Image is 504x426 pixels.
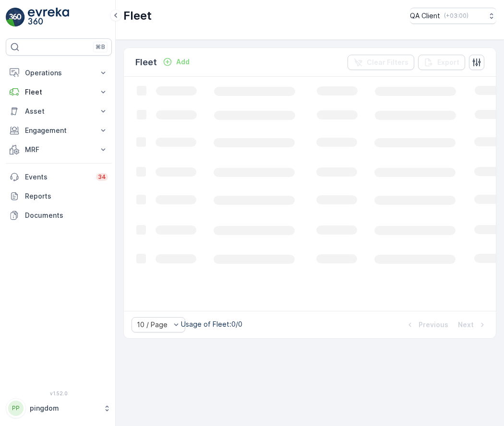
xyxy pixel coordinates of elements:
[6,8,25,27] img: logo
[6,121,112,140] button: Engagement
[28,8,69,27] img: logo_light-DOdMpM7g.png
[457,319,488,331] button: Next
[123,8,152,24] p: Fleet
[6,83,112,102] button: Fleet
[410,8,496,24] button: QA Client(+03:00)
[6,390,112,396] span: v 1.52.0
[25,126,93,135] p: Engagement
[444,12,468,20] p: ( +03:00 )
[348,55,414,70] button: Clear Filters
[6,63,112,83] button: Operations
[367,58,408,67] p: Clear Filters
[30,403,98,413] p: pingdom
[25,211,108,220] p: Documents
[176,57,190,67] p: Add
[410,11,440,21] p: QA Client
[6,140,112,159] button: MRF
[6,167,112,187] a: Events34
[96,43,105,51] p: ⌘B
[404,319,449,331] button: Previous
[437,58,459,67] p: Export
[25,172,90,182] p: Events
[6,102,112,121] button: Asset
[25,191,108,201] p: Reports
[8,401,24,416] div: PP
[181,319,242,329] p: Usage of Fleet : 0/0
[25,87,93,97] p: Fleet
[418,55,465,70] button: Export
[6,398,112,418] button: PPpingdom
[135,56,157,69] p: Fleet
[419,320,448,330] p: Previous
[458,320,474,330] p: Next
[25,145,93,154] p: MRF
[98,173,106,181] p: 34
[159,56,193,68] button: Add
[25,68,93,78] p: Operations
[6,206,112,225] a: Documents
[25,106,93,116] p: Asset
[6,187,112,206] a: Reports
